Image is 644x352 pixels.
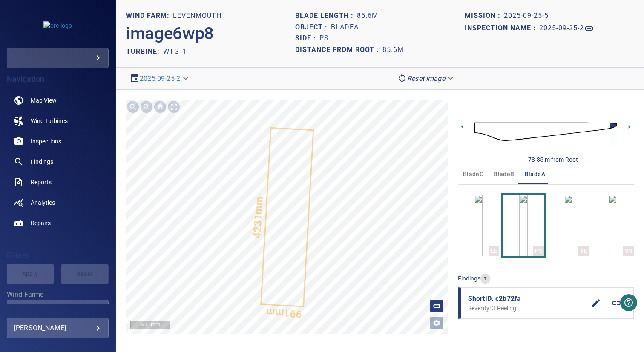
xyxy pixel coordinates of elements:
[251,196,265,238] text: 4231mm
[295,23,331,31] h1: Object :
[539,23,594,34] a: 2025-09-25-2
[519,195,528,256] a: PS
[458,275,480,282] span: findings
[480,275,490,283] span: 1
[167,100,181,114] img: Toggle full page
[7,251,109,260] h4: Filters
[126,100,140,114] img: Zoom in
[140,100,153,114] img: Zoom out
[7,213,109,233] a: repairs noActive
[295,12,357,20] h1: Blade length :
[14,321,101,335] div: [PERSON_NAME]
[357,12,378,20] h1: 85.6m
[474,114,617,149] img: d
[504,12,549,20] h1: 2025-09-25-5
[465,24,539,32] h1: Inspection name :
[539,24,584,32] h1: 2025-09-25-2
[173,12,221,20] h1: Levenmouth
[525,169,545,180] span: bladeA
[31,137,61,146] span: Inspections
[126,71,194,86] div: 2025-09-25-2
[7,291,109,298] label: Wind Farms
[407,74,445,83] em: Reset Image
[7,152,109,172] a: findings noActive
[430,316,443,330] button: Open image filters and tagging options
[465,12,504,20] h1: Mission :
[126,47,163,55] h2: TURBINE:
[295,46,382,54] h1: Distance from root :
[126,23,214,44] h2: image6wp8
[7,90,109,111] a: map noActive
[547,195,589,256] button: TE
[140,74,180,83] a: 2025-09-25-2
[528,155,578,164] div: 78-85 m from Root
[463,169,483,180] span: bladeC
[382,46,404,54] h1: 85.6m
[266,306,302,320] text: 991mm
[489,246,499,256] div: LE
[494,169,514,180] span: bladeB
[43,21,72,30] img: ore-logo
[7,300,109,321] div: Wind Farms
[564,195,572,256] a: TE
[31,198,55,207] span: Analytics
[7,75,109,83] h4: Navigation
[153,100,167,114] img: Go home
[319,34,329,43] h1: PS
[394,71,459,86] div: Reset Image
[7,48,109,68] div: ore
[533,246,544,256] div: PS
[623,246,634,256] div: SS
[163,47,187,55] h2: WTG_1
[31,219,51,227] span: Repairs
[474,195,483,256] a: LE
[126,12,173,20] h1: WIND FARM:
[592,195,634,256] button: SS
[609,195,617,256] a: SS
[7,192,109,213] a: analytics noActive
[7,131,109,152] a: inspections noActive
[31,157,53,166] span: Findings
[468,304,586,312] p: Severity: 3 Peeling
[31,96,57,105] span: Map View
[7,111,109,131] a: windturbines noActive
[31,117,68,125] span: Wind Turbines
[503,195,544,256] button: PS
[31,178,52,186] span: Reports
[458,195,499,256] button: LE
[468,294,586,304] span: ShortID: c2b72fa
[295,34,319,43] h1: Side :
[331,23,359,31] h1: bladeA
[7,172,109,192] a: reports noActive
[578,246,589,256] div: TE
